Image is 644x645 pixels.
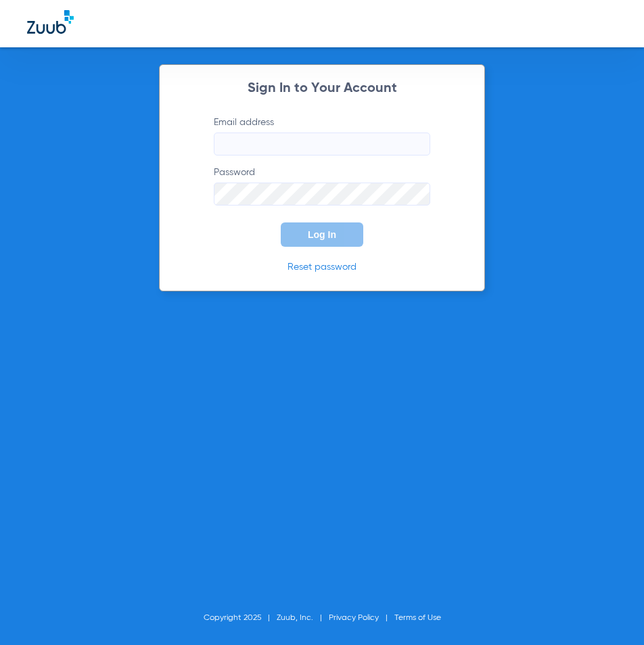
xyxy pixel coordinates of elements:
[308,229,336,240] span: Log In
[287,262,356,272] a: Reset password
[394,614,441,622] a: Terms of Use
[204,611,277,625] li: Copyright 2025
[277,611,329,625] li: Zuub, Inc.
[214,133,430,156] input: Email address
[214,166,430,206] label: Password
[214,116,430,156] label: Email address
[27,10,74,34] img: Zuub Logo
[329,614,379,622] a: Privacy Policy
[193,82,451,95] h2: Sign In to Your Account
[214,183,430,206] input: Password
[281,222,363,247] button: Log In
